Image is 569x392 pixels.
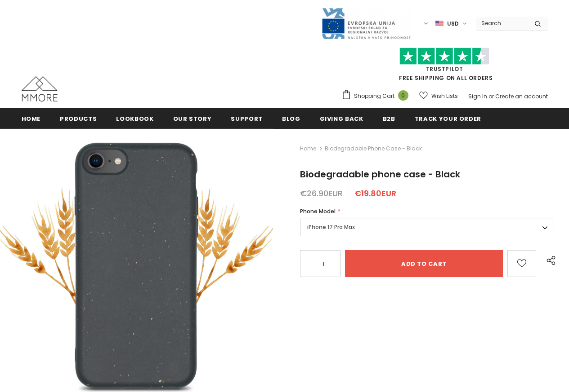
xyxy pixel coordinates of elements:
[22,115,41,123] span: Home
[345,250,503,277] input: Add to cart
[173,115,212,123] span: Our Story
[468,92,487,100] a: Sign In
[431,92,458,101] span: Wish Lists
[321,19,411,27] a: Javni Razpis
[300,207,336,215] span: Phone Model
[354,188,396,199] span: €19.80EUR
[116,115,153,123] span: Lookbook
[116,108,153,128] a: Lookbook
[325,143,422,154] span: Biodegradable phone case - Black
[415,115,481,123] span: Track your order
[354,92,394,101] span: Shopping Cart
[22,76,58,101] img: MMORE Cases
[426,65,463,73] a: Trustpilot
[383,108,395,128] a: B2B
[321,7,411,40] img: Javni Razpis
[320,115,363,123] span: Giving back
[398,90,408,101] span: 0
[282,115,300,123] span: Blog
[399,48,489,65] img: Trust Pilot Stars
[447,19,459,28] span: USD
[300,168,460,181] span: Biodegradable phone case - Black
[231,108,263,128] a: support
[419,88,458,104] a: Wish Lists
[60,115,97,123] span: Products
[22,108,41,128] a: Home
[300,143,316,154] a: Home
[495,92,548,100] a: Create an account
[173,108,212,128] a: Our Story
[415,108,481,128] a: Track your order
[231,115,263,123] span: support
[320,108,363,128] a: Giving back
[60,108,97,128] a: Products
[300,219,554,236] label: iPhone 17 Pro Max
[488,92,494,100] span: or
[341,89,413,103] a: Shopping Cart 0
[341,52,548,82] span: FREE SHIPPING ON ALL ORDERS
[300,188,343,199] span: €26.90EUR
[282,108,300,128] a: Blog
[435,20,444,27] img: USD
[383,115,395,123] span: B2B
[476,17,528,30] input: Search Site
